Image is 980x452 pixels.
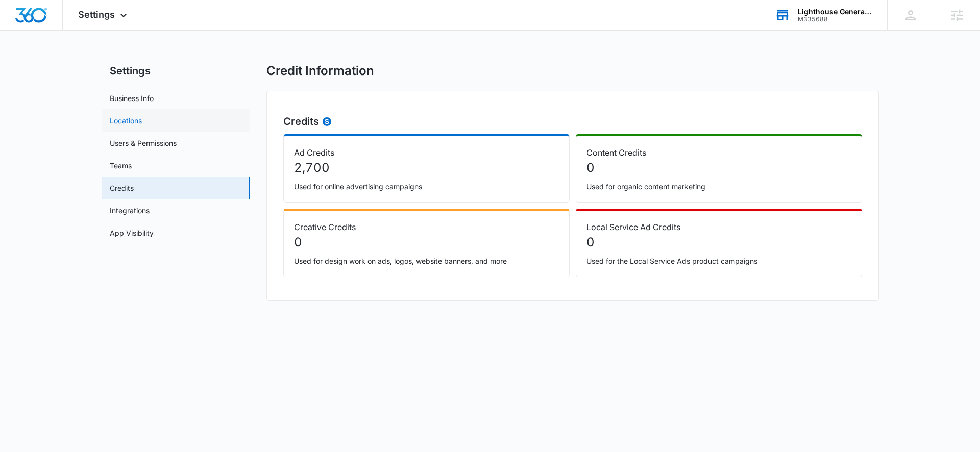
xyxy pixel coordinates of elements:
a: App Visibility [110,228,154,238]
a: Teams [110,160,132,171]
p: 0 [586,159,851,177]
p: Used for design work on ads, logos, website banners, and more [294,256,559,266]
p: Local Service Ad Credits [586,221,851,233]
a: Integrations [110,205,150,216]
p: Used for online advertising campaigns [294,181,559,192]
a: Business Info [110,93,154,104]
p: 0 [586,233,851,252]
p: Creative Credits [294,221,559,233]
p: Used for organic content marketing [586,181,851,192]
h2: Credits [283,114,862,129]
p: Used for the Local Service Ads product campaigns [586,256,851,266]
div: account id [798,16,872,23]
p: Ad Credits [294,146,559,159]
p: Content Credits [586,146,851,159]
h1: Credit Information [266,63,374,79]
p: 2,700 [294,159,559,177]
h2: Settings [102,63,250,79]
a: Credits [110,183,134,193]
span: Settings [78,9,115,20]
a: Users & Permissions [110,138,177,148]
a: Locations [110,115,142,126]
p: 0 [294,233,559,252]
div: account name [798,8,872,16]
